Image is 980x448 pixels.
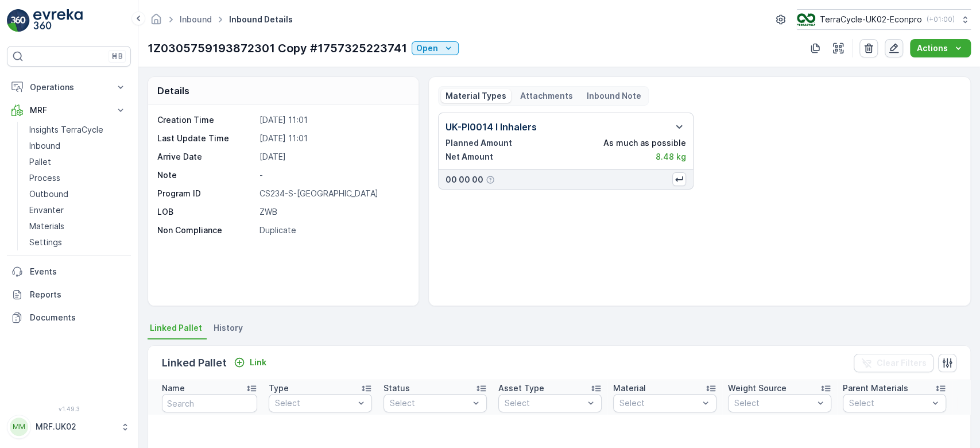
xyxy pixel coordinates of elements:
p: ZWB [259,206,406,218]
p: Details [157,84,189,98]
p: Actions [917,43,948,54]
p: Pallet [29,156,51,168]
p: Reports [30,289,126,300]
div: Help Tooltip Icon [486,175,495,184]
span: Inbound Details [227,14,295,25]
p: UK-PI0014 I Inhalers [446,120,537,134]
p: TerraCycle-UK02-Econpro [820,14,922,25]
p: Documents [30,312,126,323]
p: CS234-S-[GEOGRAPHIC_DATA] [259,188,406,199]
p: - [259,169,406,181]
p: Select [734,397,814,409]
p: Material Types [446,90,506,102]
p: Settings [29,237,62,248]
p: Envanter [29,204,64,216]
p: Outbound [29,188,68,200]
p: Select [390,397,469,409]
button: Actions [910,39,971,57]
p: 1Z0305759193872301 Copy #1757325223741 [148,40,407,57]
p: Asset Type [498,383,544,394]
p: Duplicate [259,225,406,236]
p: Name [162,383,185,394]
p: Select [619,397,699,409]
p: Note [157,169,255,181]
p: Inbound Note [587,90,641,102]
span: History [214,322,243,334]
p: Program ID [157,188,255,199]
p: Arrive Date [157,151,255,163]
p: Link [250,357,266,368]
p: Net Amount [446,151,493,163]
button: Link [229,356,271,369]
a: Reports [7,283,131,306]
p: Clear Filters [877,357,927,369]
a: Inbound [180,14,212,24]
p: Open [416,43,438,54]
button: TerraCycle-UK02-Econpro(+01:00) [797,9,971,30]
input: Search [162,394,257,412]
p: Parent Materials [843,383,908,394]
a: Insights TerraCycle [25,122,131,138]
div: MM [10,418,28,436]
button: Open [412,41,459,55]
a: Outbound [25,186,131,202]
p: [DATE] 11:01 [259,114,406,126]
button: MMMRF.UK02 [7,415,131,439]
p: Inbound [29,140,60,152]
p: Process [29,172,60,184]
a: Documents [7,306,131,329]
a: Events [7,260,131,283]
p: Status [384,383,410,394]
a: Envanter [25,202,131,218]
button: Clear Filters [854,354,933,372]
img: logo [7,9,30,32]
span: v 1.49.3 [7,405,131,412]
p: Select [505,397,584,409]
p: LOB [157,206,255,218]
p: Select [275,397,354,409]
p: MRF [30,105,108,116]
p: 8.48 kg [656,151,686,163]
p: Material [613,383,646,394]
p: Type [269,383,289,394]
p: Events [30,266,126,277]
button: Operations [7,76,131,99]
p: Insights TerraCycle [29,124,103,136]
p: ⌘B [111,52,123,61]
p: Creation Time [157,114,255,126]
p: Weight Source [728,383,787,394]
p: Last Update Time [157,133,255,144]
p: Operations [30,82,108,93]
a: Pallet [25,154,131,170]
p: Linked Pallet [162,355,227,371]
a: Materials [25,218,131,234]
span: Linked Pallet [150,322,202,334]
a: Process [25,170,131,186]
p: Attachments [520,90,573,102]
p: Select [849,397,928,409]
p: MRF.UK02 [36,421,115,432]
p: 00 00 00 [446,174,483,186]
a: Homepage [150,17,162,27]
button: MRF [7,99,131,122]
img: logo_light-DOdMpM7g.png [33,9,83,32]
p: Materials [29,221,64,232]
img: terracycle_logo_wKaHoWT.png [797,13,815,26]
p: [DATE] 11:01 [259,133,406,144]
a: Settings [25,234,131,250]
p: As much as possible [603,137,686,149]
p: [DATE] [259,151,406,163]
p: ( +01:00 ) [927,15,955,24]
p: Non Compliance [157,225,255,236]
p: Planned Amount [446,137,512,149]
a: Inbound [25,138,131,154]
